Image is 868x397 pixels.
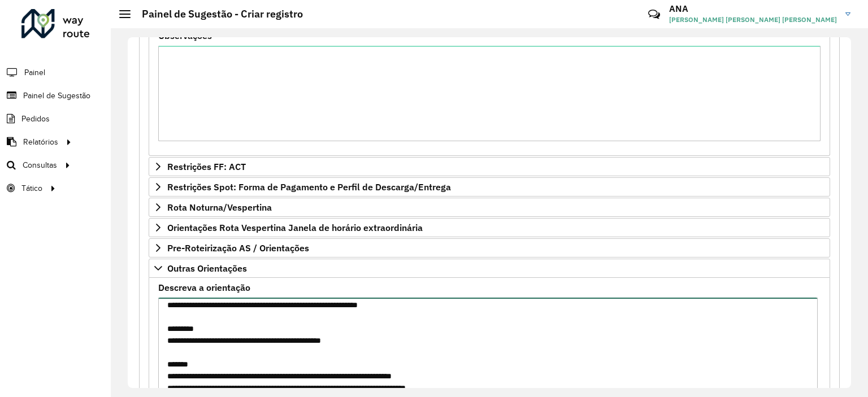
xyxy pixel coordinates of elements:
[167,203,272,212] span: Rota Noturna/Vespertina
[669,3,837,14] h3: ANA
[23,159,57,171] span: Consultas
[149,238,830,258] a: Pre-Roteirização AS / Orientações
[131,8,303,20] h2: Painel de Sugestão - Criar registro
[669,15,837,25] span: [PERSON_NAME] [PERSON_NAME] [PERSON_NAME]
[23,136,58,148] span: Relatórios
[167,264,247,273] span: Outras Orientações
[149,259,830,278] a: Outras Orientações
[158,281,250,294] label: Descreva a orientação
[149,177,830,197] a: Restrições Spot: Forma de Pagamento e Perfil de Descarga/Entrega
[149,218,830,237] a: Orientações Rota Vespertina Janela de horário extraordinária
[149,198,830,217] a: Rota Noturna/Vespertina
[167,223,423,232] span: Orientações Rota Vespertina Janela de horário extraordinária
[167,162,246,171] span: Restrições FF: ACT
[167,243,309,252] span: Pre-Roteirização AS / Orientações
[23,90,90,102] span: Painel de Sugestão
[149,157,830,176] a: Restrições FF: ACT
[21,182,42,194] span: Tático
[642,2,666,27] a: Contato Rápido
[24,67,45,78] span: Painel
[167,182,451,191] span: Restrições Spot: Forma de Pagamento e Perfil de Descarga/Entrega
[21,113,50,125] span: Pedidos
